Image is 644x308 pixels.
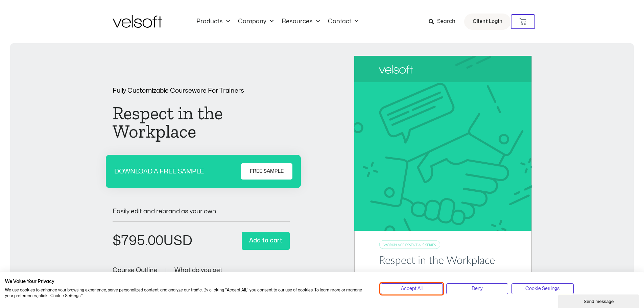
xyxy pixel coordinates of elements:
h1: Respect in the Workplace [113,104,290,141]
button: Add to cart [242,232,290,250]
a: CompanyMenu Toggle [234,18,278,25]
p: DOWNLOAD A FREE SAMPLE [114,168,204,175]
iframe: chat widget [558,293,641,308]
a: Search [429,16,460,27]
span: Cookie Settings [525,285,559,292]
a: ProductsMenu Toggle [192,18,234,25]
nav: Menu [192,18,362,25]
a: Client Login [464,14,511,30]
h2: We Value Your Privacy [5,279,371,285]
p: We use cookies to enhance your browsing experience, serve personalized content, and analyze our t... [5,287,371,299]
button: Deny all cookies [446,283,508,294]
p: Fully Customizable Courseware For Trainers [113,88,290,94]
span: Search [437,17,455,26]
span: Accept All [401,285,423,292]
span: FREE SAMPLE [250,167,284,175]
span: Client Login [473,17,502,26]
a: ResourcesMenu Toggle [278,18,324,25]
span: Deny [472,285,483,292]
button: Adjust cookie preferences [511,283,573,294]
a: ContactMenu Toggle [324,18,362,25]
a: FREE SAMPLE [241,163,292,180]
p: Easily edit and rebrand as your own [113,208,290,215]
img: Velsoft Training Materials [113,15,162,28]
img: Second Product Image [354,56,532,307]
bdi: 795.00 [113,234,163,247]
span: $ [113,234,121,247]
button: Accept all cookies [381,283,443,294]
